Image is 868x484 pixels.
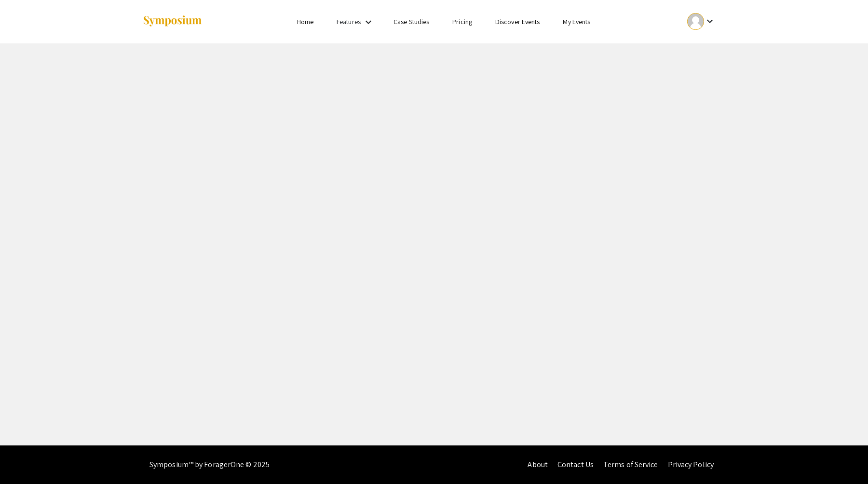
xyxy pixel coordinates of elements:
button: Expand account dropdown [677,11,726,32]
a: Features [337,17,361,26]
mat-icon: Expand Features list [363,16,374,28]
img: Symposium by ForagerOne [142,15,203,28]
iframe: Chat [827,441,861,477]
a: Contact Us [557,459,594,470]
a: My Events [563,17,590,26]
mat-icon: Expand account dropdown [704,15,716,27]
a: Terms of Service [603,459,658,470]
a: Pricing [452,17,472,26]
a: Home [297,17,313,26]
a: Discover Events [495,17,540,26]
div: Symposium™ by ForagerOne © 2025 [149,445,270,484]
a: Privacy Policy [668,459,714,470]
a: About [528,459,548,470]
a: Case Studies [393,17,429,26]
